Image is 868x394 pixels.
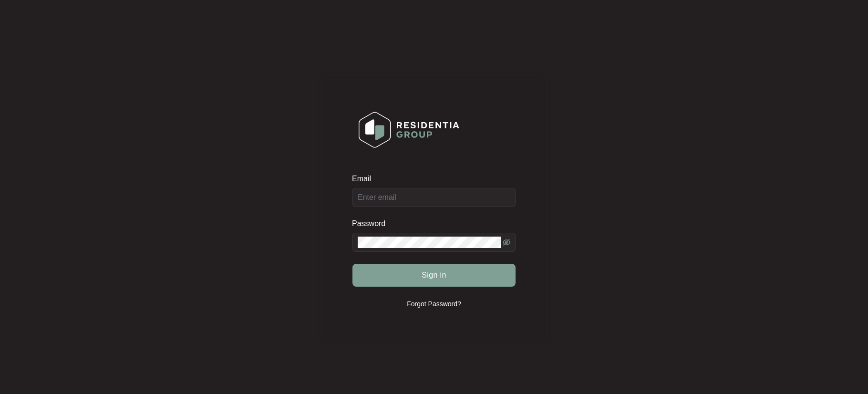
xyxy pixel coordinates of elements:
[352,219,393,228] label: Password
[407,299,461,309] p: Forgot Password?
[352,188,516,207] input: Email
[352,174,378,184] label: Email
[422,270,446,281] span: Sign in
[358,237,501,248] input: Password
[352,264,516,287] button: Sign in
[352,105,465,154] img: Login Logo
[503,238,510,246] span: eye-invisible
